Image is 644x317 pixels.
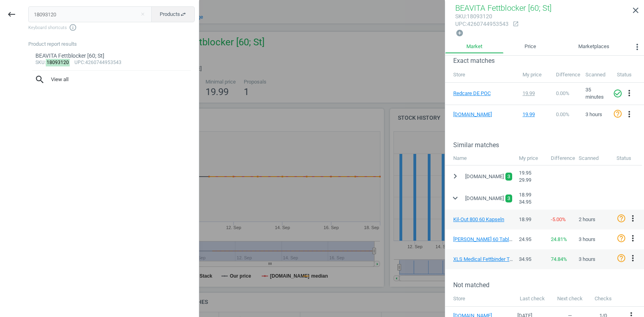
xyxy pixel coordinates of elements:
[515,212,547,227] div: 18.99
[2,5,21,24] button: keyboard_backspace
[579,236,595,243] span: 3 hours
[552,67,581,82] th: Difference
[628,253,638,263] i: more_vert
[46,59,70,66] mark: 18093120
[551,216,566,222] span: -5.00 %
[35,74,45,85] i: search
[513,21,519,27] i: open_in_new
[513,291,551,306] th: Last check
[624,88,634,99] button: more_vert
[28,41,199,48] div: Product report results
[613,151,642,165] div: Status
[35,60,45,65] span: sku
[453,90,493,97] a: Redcare DE POC
[551,236,567,242] span: 24.81 %
[631,6,640,15] i: close
[585,87,604,100] span: 35 minutes
[28,71,195,88] button: searchView all
[456,29,464,37] i: add_circle
[515,151,547,165] div: My price
[628,214,638,223] i: more_vert
[630,40,644,56] button: more_vert
[579,216,595,223] span: 2 hours
[453,141,644,149] h3: Similar matches
[507,194,510,202] span: 3
[617,233,626,243] i: help_outline
[453,281,644,289] h3: Not matched
[515,232,547,247] div: 24.95
[35,60,188,66] div: : :4260744953543
[69,23,77,31] i: info_outline
[455,3,552,13] span: BEAVITA Fettblocker [60; St]
[455,13,509,20] div: : 18093120
[617,253,626,263] i: help_outline
[455,13,466,19] span: sku
[151,6,195,22] button: Productsswap_horiz
[28,6,152,22] input: Enter the SKU or product name
[455,29,464,38] button: add_circle
[523,90,548,97] div: 19.99
[74,60,84,65] span: upc
[453,256,540,262] a: XLS Medical Fettbinder Tabletten 60 St
[589,291,617,306] th: Checks
[453,111,493,118] a: [DOMAIN_NAME]
[465,195,504,202] span: [DOMAIN_NAME]
[465,173,504,180] span: [DOMAIN_NAME]
[448,191,462,206] button: expand_more
[519,192,531,205] span: 18.99 34.95
[575,151,613,165] div: Scanned
[519,67,552,82] th: My price
[28,23,195,31] span: Keyboard shortcuts
[547,151,575,165] div: Difference
[624,88,634,98] i: more_vert
[585,111,602,117] span: 3 hours
[453,236,521,242] a: [PERSON_NAME] 60 Tabletten
[455,20,509,28] div: : 4260744953543
[445,40,503,54] a: Market
[617,214,626,223] i: help_outline
[579,256,595,263] span: 3 hours
[581,67,613,82] th: Scanned
[453,57,644,64] h3: Exact matches
[557,40,630,54] a: Marketplaces
[35,74,188,85] span: View all
[507,173,510,181] span: 3
[624,109,634,119] i: more_vert
[613,67,644,82] th: Status
[556,90,570,96] span: 0.00 %
[613,89,622,98] i: check_circle_outline
[445,67,519,82] th: Store
[624,109,634,120] button: more_vert
[453,216,504,222] a: Kil-Out 800 60 Kapseln
[450,193,460,203] i: expand_more
[628,214,638,224] button: more_vert
[445,291,513,306] th: Store
[455,21,466,27] span: upc
[7,10,16,19] i: keyboard_backspace
[613,109,622,119] i: help_outline
[632,42,642,52] i: more_vert
[628,233,638,243] i: more_vert
[551,256,567,262] span: 74.84 %
[450,171,460,181] i: chevron_right
[137,11,149,18] button: Close
[160,11,186,18] span: Products
[523,111,548,118] div: 19.99
[628,233,638,244] button: more_vert
[35,52,188,60] div: BEAVITA Fettblocker [60; St]
[503,40,557,54] a: Price
[448,169,462,184] button: chevron_right
[515,252,547,266] div: 34.95
[180,11,186,18] i: swap_horiz
[556,111,570,117] span: 0.00 %
[551,291,589,306] th: Next check
[445,151,515,165] div: Name
[519,170,531,183] span: 19.95 29.99
[509,21,519,28] a: open_in_new
[628,253,638,264] button: more_vert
